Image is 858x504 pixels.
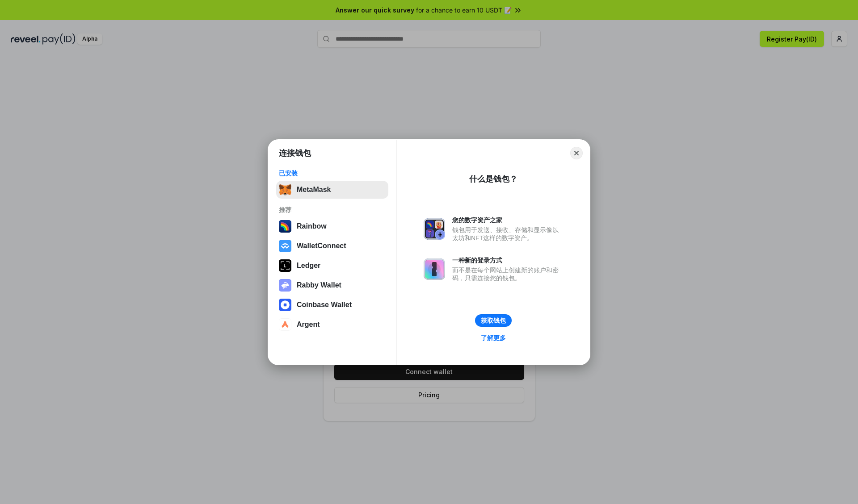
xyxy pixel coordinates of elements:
[452,256,563,264] div: 一种新的登录方式
[276,181,388,199] button: MetaMask
[279,169,386,177] div: 已安装
[276,217,388,235] button: Rainbow
[452,266,563,282] div: 而不是在每个网站上创建新的账户和密码，只需连接您的钱包。
[570,147,583,159] button: Close
[279,206,386,214] div: 推荐
[279,148,311,158] h1: 连接钱包
[279,318,291,331] img: svg+xml,%3Csvg%20width%3D%2228%22%20height%3D%2228%22%20viewBox%3D%220%200%2028%2028%22%20fill%3D...
[297,222,327,230] div: Rainbow
[279,259,291,272] img: svg+xml,%3Csvg%20xmlns%3D%22http%3A%2F%2Fwww.w3.org%2F2000%2Fsvg%22%20width%3D%2228%22%20height%3...
[276,296,388,314] button: Coinbase Wallet
[475,332,511,344] a: 了解更多
[297,262,320,270] div: Ledger
[297,186,331,194] div: MetaMask
[279,220,291,233] img: svg+xml,%3Csvg%20width%3D%22120%22%20height%3D%22120%22%20viewBox%3D%220%200%20120%20120%22%20fil...
[279,240,291,252] img: svg+xml,%3Csvg%20width%3D%2228%22%20height%3D%2228%22%20viewBox%3D%220%200%2028%2028%22%20fill%3D...
[452,226,563,242] div: 钱包用于发送、接收、存储和显示像以太坊和NFT这样的数字资产。
[424,258,445,280] img: svg+xml,%3Csvg%20xmlns%3D%22http%3A%2F%2Fwww.w3.org%2F2000%2Fsvg%22%20fill%3D%22none%22%20viewBox...
[279,183,291,196] img: svg+xml,%3Csvg%20fill%3D%22none%22%20height%3D%2233%22%20viewBox%3D%220%200%2035%2033%22%20width%...
[297,281,341,289] div: Rabby Wallet
[475,314,512,327] button: 获取钱包
[297,301,352,309] div: Coinbase Wallet
[481,334,506,342] div: 了解更多
[276,276,388,294] button: Rabby Wallet
[279,299,291,311] img: svg+xml,%3Csvg%20width%3D%2228%22%20height%3D%2228%22%20viewBox%3D%220%200%2028%2028%22%20fill%3D...
[297,321,320,329] div: Argent
[276,237,388,255] button: WalletConnect
[276,316,388,333] button: Argent
[297,242,346,250] div: WalletConnect
[279,279,291,292] img: svg+xml,%3Csvg%20xmlns%3D%22http%3A%2F%2Fwww.w3.org%2F2000%2Fsvg%22%20fill%3D%22none%22%20viewBox...
[469,174,517,184] div: 什么是钱包？
[481,317,506,325] div: 获取钱包
[424,218,445,240] img: svg+xml,%3Csvg%20xmlns%3D%22http%3A%2F%2Fwww.w3.org%2F2000%2Fsvg%22%20fill%3D%22none%22%20viewBox...
[452,216,563,224] div: 您的数字资产之家
[276,257,388,275] button: Ledger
